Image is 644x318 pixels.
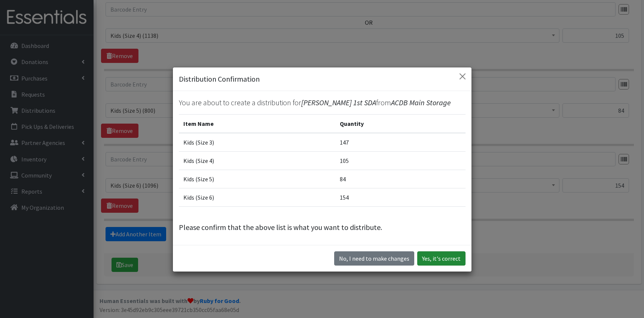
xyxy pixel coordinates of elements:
td: Kids (Size 6) [179,188,336,207]
td: 105 [335,152,465,170]
span: ACDB Main Storage [391,98,451,107]
td: 154 [335,188,465,207]
button: Close [457,70,468,82]
span: [PERSON_NAME] 1st SDA [301,98,376,107]
td: Kids (Size 3) [179,133,336,152]
th: Item Name [179,115,336,133]
td: 84 [335,170,465,188]
td: 147 [335,133,465,152]
button: Yes, it's correct [417,251,466,266]
button: No I need to make changes [334,251,414,266]
p: You are about to create a distribution for from [179,97,466,108]
td: Kids (Size 4) [179,152,336,170]
p: Please confirm that the above list is what you want to distribute. [179,222,466,233]
th: Quantity [335,115,465,133]
h5: Distribution Confirmation [179,73,260,85]
td: Kids (Size 5) [179,170,336,188]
